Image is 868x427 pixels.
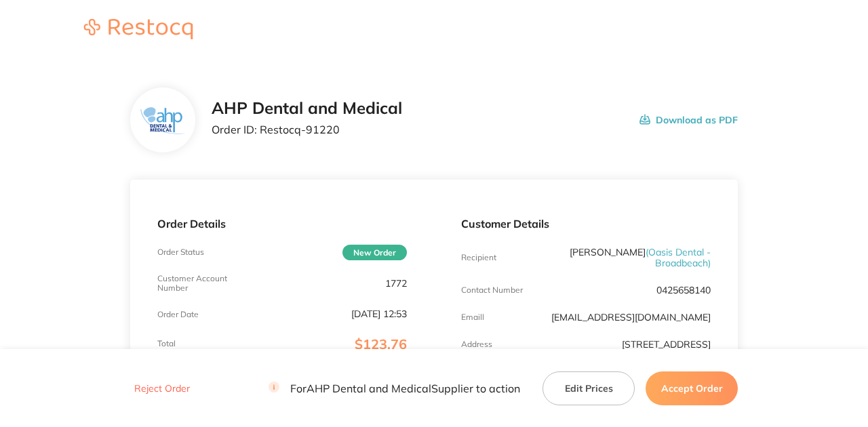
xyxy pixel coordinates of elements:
h2: AHP Dental and Medical [212,99,402,118]
img: ZjN5bDlnNQ [140,107,184,134]
p: [PERSON_NAME] [545,247,711,268]
p: For AHP Dental and Medical Supplier to action [269,382,520,394]
button: Download as PDF [639,99,738,141]
span: ( Oasis Dental - Broadbeach ) [646,246,711,269]
p: [STREET_ADDRESS] [622,339,711,350]
p: Order Date [157,310,199,319]
p: Customer Account Number [157,274,241,293]
p: Order ID: Restocq- 91220 [212,123,402,136]
p: Order Details [157,218,407,230]
span: $123.76 [355,335,407,352]
p: 1772 [385,278,407,289]
p: Customer Details [461,218,711,230]
a: Restocq logo [71,19,206,41]
button: Edit Prices [542,371,635,405]
a: [EMAIL_ADDRESS][DOMAIN_NAME] [551,311,711,323]
p: Recipient [461,253,496,262]
p: Emaill [461,312,484,322]
p: Contact Number [461,285,523,295]
p: [DATE] 12:53 [351,308,407,319]
button: Accept Order [646,371,738,405]
span: New Order [342,245,407,260]
p: Address [461,340,492,349]
button: Reject Order [130,382,194,394]
img: Restocq logo [71,19,206,39]
p: Total [157,339,176,348]
p: 0425658140 [656,285,711,296]
p: Order Status [157,247,204,257]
